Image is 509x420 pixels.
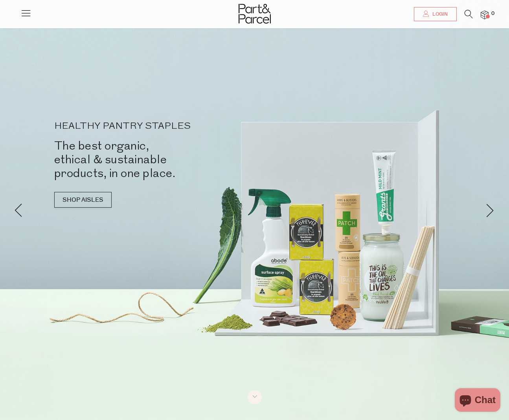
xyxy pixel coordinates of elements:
[452,388,503,414] inbox-online-store-chat: Shopify online store chat
[54,122,266,131] p: HEALTHY PANTRY STAPLES
[430,11,448,18] span: Login
[54,139,266,180] h2: The best organic, ethical & sustainable products, in one place.
[414,7,457,21] a: Login
[489,10,496,17] span: 0
[481,11,489,19] a: 0
[239,4,271,24] img: Part&Parcel
[54,192,112,208] a: SHOP AISLES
